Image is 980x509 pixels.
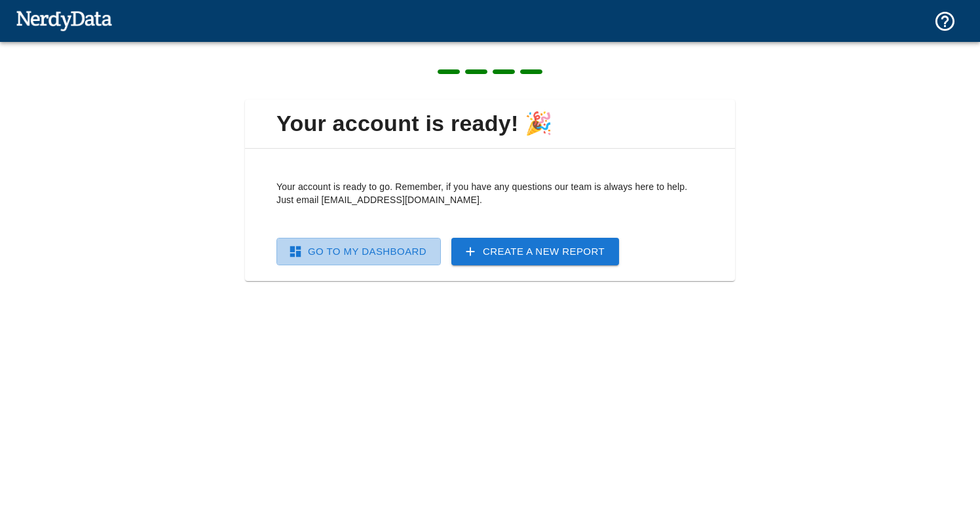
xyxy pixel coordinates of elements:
img: NerdyData.com [16,7,112,33]
span: Your account is ready! 🎉 [255,110,725,138]
a: Go To My Dashboard [276,238,441,265]
button: Support and Documentation [926,2,964,41]
a: Create a New Report [451,238,619,265]
p: Your account is ready to go. Remember, if you have any questions our team is always here to help.... [276,180,704,206]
